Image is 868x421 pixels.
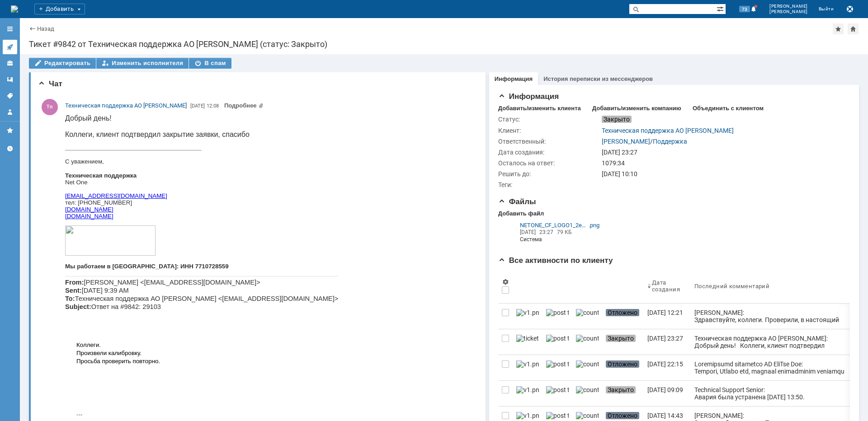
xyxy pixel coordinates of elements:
[498,105,581,112] div: Добавить/изменить клиента
[717,4,726,13] span: Расширенный поиск
[602,381,644,406] a: Закрыто
[7,201,56,207] a: [DOMAIN_NAME]
[543,75,653,82] a: История переписки из мессенджеров
[739,6,750,12] span: 73
[502,278,509,285] span: Настройки
[7,160,275,207] p: Net One тел: [PHONE_NUMBER]
[11,5,18,13] a: Перейти на домашнюю страницу
[606,386,636,393] span: Закрыто
[498,197,536,206] span: Файлы
[592,105,681,112] div: Добавить/изменить компанию
[37,25,54,32] a: Назад
[516,412,539,419] img: v1.png
[557,229,572,235] span: 79 КБ
[29,40,859,49] div: Тикет #9842 от Техническая поддержка АО [PERSON_NAME] (статус: Закрыто)
[498,92,559,101] span: Информация
[844,4,855,14] button: Сохранить лог
[498,127,600,134] div: Клиент:
[693,105,764,112] div: Объединить с клиентом
[542,329,572,355] a: post ticket.png
[769,9,808,14] span: [PERSON_NAME]
[155,36,262,43] a: [EMAIL_ADDRESS][DOMAIN_NAME]
[495,75,533,82] a: Информация
[576,335,599,342] img: counter.png
[572,329,602,355] a: counter.png
[576,360,599,368] img: counter.png
[516,386,539,393] img: v1.png
[165,51,272,58] a: [EMAIL_ADDRESS][DOMAIN_NAME]
[602,138,687,145] div: /
[516,335,539,342] img: ticket_notification.png
[3,89,17,103] a: Теги
[520,222,599,229] a: NETONE_CF_LOGO1_2e6ddea7-47cc-4250-95a6-7fc7cd1d69d1.png
[542,355,572,380] a: post ticket.png
[34,4,85,14] div: Добавить
[516,309,539,316] img: v1.png
[539,229,553,235] span: 23:27
[520,229,536,235] span: [DATE]
[11,227,36,234] span: Коллеги.
[7,180,109,187] a: [EMAIL_ADDRESS][DOMAIN_NAME]
[602,116,632,123] span: Закрыто
[542,304,572,329] a: post ticket.png
[3,72,17,87] a: Шаблоны комментариев
[7,104,275,112] div: VLAN: 1154
[576,386,599,393] img: counter.png
[602,304,644,329] a: Отложено
[691,329,849,355] a: Техническая поддержка АО [PERSON_NAME]: Добрый день! Коллеги, клиент подтвердил закрытие заявки, ...
[11,329,68,336] span: [PHONE_NUMBER]
[833,23,844,34] div: Добавить в избранное
[546,309,569,316] img: post ticket.png
[11,321,134,328] span: ООО "Региональные беспроводные сети"
[606,335,636,342] span: Закрыто
[542,381,572,406] a: post ticket.png
[2,81,275,257] blockquote: Добрый день!
[11,5,18,13] img: logo
[7,119,275,127] div: Просьба проверить.
[513,304,542,329] a: v1.png
[589,222,599,229] span: .png
[224,102,264,109] a: Прикреплены файлы: NETONE_CF_LOGO1_2e6ddea7-47cc-4250-95a6-7fc7cd1d69d1.png
[691,381,849,406] a: Technical Support Senior: Авария была устранена [DATE] 13:50.
[694,309,845,352] div: [PERSON_NAME]: Здравствуйте, коллеги. Проверили, в настоящий момент канал работает штатно. На зап...
[7,251,171,257] strong: Мы работаем в [GEOGRAPHIC_DATA]: ИНН 7710728559
[3,105,17,119] a: Мой профиль
[516,360,539,368] img: v1.png
[644,269,691,304] th: Дата создания
[848,23,859,34] div: Сделать домашней страницей
[602,159,844,167] div: 1079:34
[647,386,683,393] div: [DATE] 09:09
[653,138,687,145] a: Поддержка
[572,355,602,380] a: counter.png
[602,355,644,380] a: Отложено
[498,210,544,217] div: Добавить файл
[644,329,691,355] a: [DATE] 23:27
[546,335,569,342] img: post ticket.png
[7,146,46,153] span: С уважением,
[7,160,79,167] strong: Техническая поддержка
[498,170,600,178] div: Решить до:
[498,138,600,145] div: Ответственный:
[602,138,650,145] a: [PERSON_NAME]
[520,222,589,229] span: NETONE_CF_LOGO1_2e6ddea7-47cc-4250-95a6-7fc7cd1d69d1
[606,309,639,316] span: Отложено
[546,360,569,368] img: post ticket.png
[602,149,844,156] div: [DATE] 23:27
[3,56,17,70] a: Клиенты
[644,355,691,380] a: [DATE] 22:15
[691,355,849,380] a: Loremipsumd sitametco AD EliTse Doe: Tempori, Utlabo etd, magnaal enimadminim veniamqu NO. E ulla...
[606,412,639,419] span: Отложено
[647,412,683,419] div: [DATE] 14:43
[647,360,683,368] div: [DATE] 22:15
[513,355,542,380] a: v1.png
[11,243,95,250] span: Просьба проверить повторно.
[7,96,275,104] div: Фиксируем медленную работу услуги по адресу: [STREET_ADDRESS]
[498,159,600,167] div: Осталось на ответ:
[694,283,769,290] div: Последний комментарий
[644,304,691,329] a: [DATE] 12:21
[602,329,644,355] a: Закрыто
[65,101,187,110] a: Техническая поддержка АО [PERSON_NAME]
[576,309,599,316] img: counter.png
[134,43,241,51] a: [EMAIL_ADDRESS][DOMAIN_NAME]
[207,103,219,109] span: 12:08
